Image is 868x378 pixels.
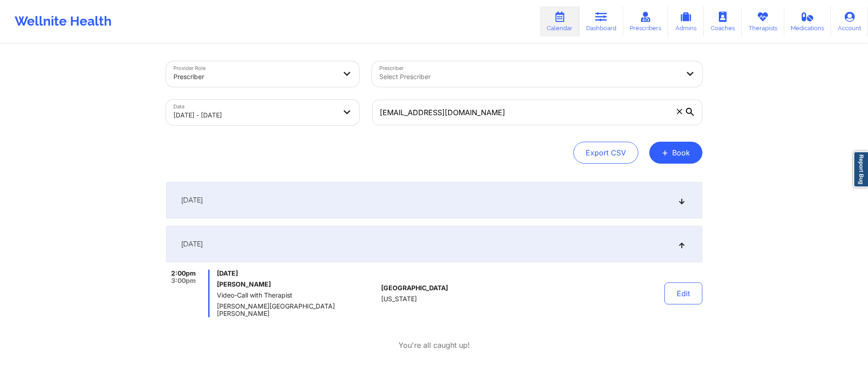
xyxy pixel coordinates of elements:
[173,105,336,125] div: [DATE] - [DATE]
[173,67,336,87] div: Prescriber
[668,6,704,37] a: Admins
[649,142,702,164] button: +Book
[217,270,377,277] span: [DATE]
[579,6,623,37] a: Dashboard
[181,196,203,205] span: [DATE]
[381,284,448,292] span: [GEOGRAPHIC_DATA]
[217,292,377,299] span: Video-Call with Therapist
[742,6,784,37] a: Therapists
[399,340,470,351] p: You're all caught up!
[784,6,831,37] a: Medications
[171,277,196,284] span: 3:00pm
[217,303,377,317] span: [PERSON_NAME][GEOGRAPHIC_DATA][PERSON_NAME]
[853,151,868,187] a: Report Bug
[573,142,638,164] button: Export CSV
[171,270,196,277] span: 2:00pm
[181,240,203,249] span: [DATE]
[662,150,669,155] span: +
[704,6,742,37] a: Coaches
[381,295,417,303] span: [US_STATE]
[623,6,669,37] a: Prescribers
[217,281,377,288] h6: [PERSON_NAME]
[831,6,868,37] a: Account
[664,282,702,304] button: Edit
[372,100,702,125] input: Search by patient email
[540,6,579,37] a: Calendar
